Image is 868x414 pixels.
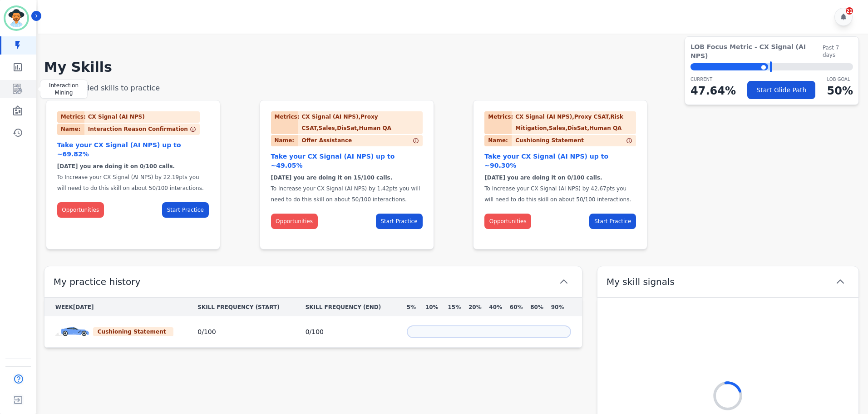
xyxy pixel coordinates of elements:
div: Name: [271,135,298,146]
p: LOB Goal [827,76,853,83]
h1: My Skills [44,59,859,75]
span: To Increase your CX Signal (AI NPS) by 22.19pts you will need to do this skill on about 50/100 in... [57,174,204,191]
div: CX Signal (AI NPS) [88,111,148,123]
div: Name: [484,135,512,146]
button: Start Practice [162,202,209,218]
div: Metrics: [271,111,298,134]
div: Take your CX Signal (AI NPS) up to ~69.82% [57,140,209,159]
span: LOB Focus Metric - CX Signal (AI NPS) [690,42,823,60]
button: Start Practice [376,214,423,229]
th: WEEK [DATE] [44,298,187,316]
button: Opportunities [57,202,104,218]
button: Opportunities [271,214,318,229]
div: Name: [57,124,84,135]
div: CX Signal (AI NPS),Proxy CSAT,Sales,DisSat,Human QA [302,111,423,134]
span: [DATE] you are doing it on 0/100 calls. [484,175,602,181]
p: CURRENT [690,76,736,83]
th: 5% 10% 15% 20% 40% 60% 80% 90% [396,298,582,316]
span: [DATE] you are doing it on 0/100 calls. [57,163,175,170]
span: Recommended skills to practice [44,84,160,92]
div: CX Signal (AI NPS),Proxy CSAT,Risk Mitigation,Sales,DisSat,Human QA [515,111,636,134]
button: Start Glide Path [747,81,815,99]
span: 0 / 100 [306,328,324,335]
span: My skill signals [607,275,675,288]
div: Cushioning Statement [93,327,173,336]
button: Opportunities [484,214,531,229]
span: To Increase your CX Signal (AI NPS) by 1.42pts you will need to do this skill on about 50/100 int... [271,185,420,203]
th: SKILL FREQUENCY (END) [295,298,396,316]
div: Metrics: [57,111,84,123]
span: Past 7 days [823,44,853,59]
div: Interaction Reason Confirmation [57,124,188,135]
div: 21 [846,7,853,15]
p: 50 % [827,83,853,99]
button: My skill signals chevron up [597,266,859,298]
div: Metrics: [484,111,512,134]
button: My practice history chevron up [44,266,582,298]
div: Offer Assistance [271,135,352,146]
p: 47.64 % [690,83,736,99]
button: Start Practice [589,214,636,229]
div: ⬤ [690,63,768,70]
svg: chevron up [558,276,569,287]
span: My practice history [54,275,140,288]
span: 0 / 100 [197,328,216,335]
svg: chevron up [835,276,846,287]
span: [DATE] you are doing it on 15/100 calls. [271,175,393,181]
div: Cushioning Statement [484,135,584,146]
div: Take your CX Signal (AI NPS) up to ~90.30% [484,152,636,170]
img: Bordered avatar [5,7,27,29]
span: To Increase your CX Signal (AI NPS) by 42.67pts you will need to do this skill on about 50/100 in... [484,185,631,203]
th: SKILL FREQUENCY (START) [187,298,294,316]
div: Take your CX Signal (AI NPS) up to ~49.05% [271,152,423,170]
